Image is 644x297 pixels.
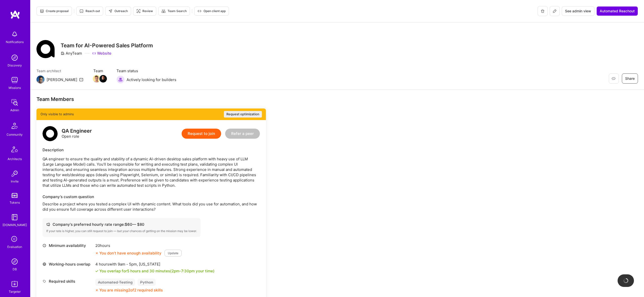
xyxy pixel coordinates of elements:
i: icon World [43,262,46,266]
div: You are missing 2 of 2 required skills [99,287,163,293]
span: Outreach [108,9,128,13]
span: Share [625,76,635,81]
div: AnyTeam [61,51,82,56]
button: Create proposal [36,7,72,16]
img: logo [43,126,58,141]
button: Team Search [158,7,190,16]
img: Team Member Avatar [93,75,100,83]
button: Review [133,7,156,16]
button: Outreach [105,7,131,16]
img: guide book [10,212,20,222]
i: icon CloseOrange [95,289,98,292]
div: [DOMAIN_NAME] [3,222,27,228]
span: See admin view [565,9,591,14]
div: Only visible to admins [36,108,266,120]
div: Company's preferred hourly rate range: $ 60 — $ 80 [46,222,197,227]
img: loading [623,278,629,284]
div: If your rate is higher, you can still request to join — but your chances of getting on the missio... [46,229,197,233]
div: Tokens [10,200,20,205]
div: Missions [9,85,21,90]
button: Refer a peer [225,129,260,139]
span: Reach out [79,9,100,13]
span: Team Search [162,9,187,13]
i: icon CompanyGray [61,51,65,55]
img: logo [10,10,20,19]
span: Team [93,68,106,73]
div: QA Engineer [62,128,92,134]
img: discovery [10,53,20,63]
span: Create proposal [40,9,69,13]
button: Request optimization [224,111,262,118]
div: Open role [62,128,92,139]
div: You overlap for 5 hours and 30 minutes ( your time) [99,268,215,274]
p: Describe a project where you tested a complex UI with dynamic content. What tools did you use for... [43,201,260,212]
i: icon Tag [43,279,46,283]
div: Working-hours overlap [43,262,93,267]
i: icon EyeClosed [612,77,616,81]
a: Team Member Avatar [93,75,100,83]
span: Review [136,9,153,13]
div: Targeter [9,289,21,294]
div: Admin [10,107,19,113]
img: Skill Targeter [10,279,20,289]
button: See admin view [562,6,594,16]
span: Team architect [36,68,83,73]
div: Company’s custom question [43,194,260,199]
i: icon Proposal [40,9,44,13]
div: Minimum availability [43,243,93,248]
div: Description [43,147,260,153]
img: tokens [12,193,18,198]
img: Actively looking for builders [116,76,125,84]
i: icon Cash [46,222,50,226]
div: Community [7,132,23,137]
i: icon Clock [43,244,46,247]
button: Automated Reachout [596,6,638,16]
div: Evaluation [7,244,22,249]
span: Automated Reachout [600,9,635,14]
div: 4 hours with [US_STATE] [95,262,215,267]
img: Invite [10,169,20,179]
div: Notifications [6,39,24,45]
div: [PERSON_NAME] [47,77,77,82]
i: icon Check [95,270,98,273]
span: 9am - 5pm , [117,262,139,267]
span: Actively looking for builders [127,77,176,82]
div: You don’t have enough availability [95,250,162,256]
div: Required skills [43,279,93,284]
i: icon Targeter [136,9,140,13]
div: Discovery [8,63,22,68]
a: Website [92,51,111,56]
img: teamwork [10,75,20,85]
span: Team status [116,68,176,73]
div: Python [138,279,156,286]
img: Community [9,120,21,132]
img: Team Member Avatar [99,75,107,83]
button: Open client app [194,7,229,16]
i: icon CloseOrange [95,252,98,255]
div: Invite [11,179,19,184]
button: Reach out [76,7,103,16]
div: DB [13,267,17,272]
span: Open client app [197,9,226,13]
i: icon Mail [79,78,83,82]
p: QA engineer to ensure the quality and stability of a dynamic AI-driven desktop sales platform wit... [43,156,260,188]
a: Team Member Avatar [100,75,106,83]
div: Team Members [36,96,266,102]
span: 2pm - 7:30pm [172,269,195,273]
button: Share [622,73,638,84]
div: Architects [8,156,22,162]
img: admin teamwork [10,97,20,107]
div: 20 hours [95,243,182,248]
img: Architects [9,144,21,156]
button: Request to join [182,129,221,139]
img: Team Architect [36,76,45,84]
h3: Team for AI-Powered Sales Platform [61,42,153,49]
img: bell [10,29,20,39]
i: icon SelectionTeam [10,235,19,244]
img: Admin Search [10,256,20,267]
button: Update [165,250,182,256]
div: Automated Testing [95,279,135,286]
img: Company Logo [36,40,55,58]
